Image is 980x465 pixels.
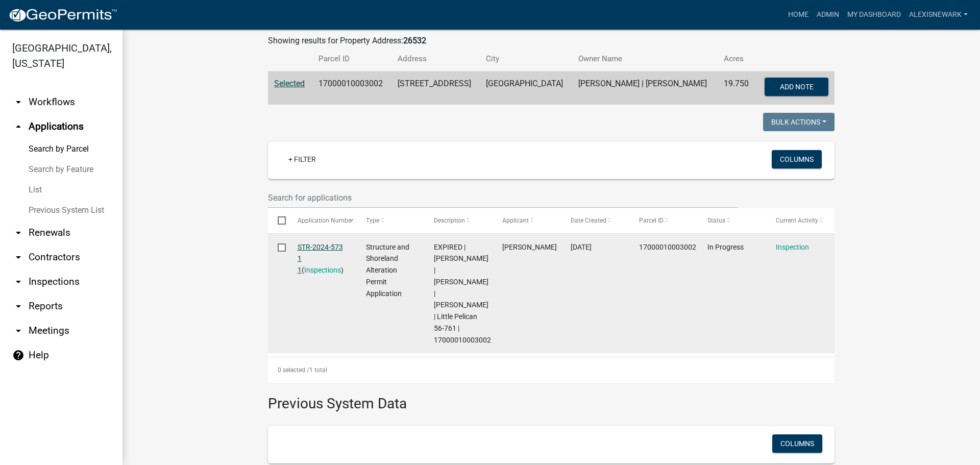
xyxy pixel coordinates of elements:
[268,187,738,208] input: Search for applications
[698,208,766,233] datatable-header-cell: Status
[905,5,972,25] a: alexisnewark
[268,357,835,383] div: 1 total
[480,47,572,71] th: City
[502,217,529,224] span: Applicant
[779,83,813,91] span: Add Note
[12,300,24,312] i: arrow_drop_down
[298,217,353,224] span: Application Number
[763,113,835,131] button: Bulk Actions
[274,79,305,88] a: Selected
[366,217,379,224] span: Type
[12,96,24,108] i: arrow_drop_down
[765,78,828,96] button: Add Note
[561,208,629,233] datatable-header-cell: Date Created
[776,217,818,224] span: Current Activity
[707,217,725,224] span: Status
[12,276,24,288] i: arrow_drop_down
[312,71,391,105] td: 17000010003002
[434,217,465,224] span: Description
[480,71,572,105] td: [GEOGRAPHIC_DATA]
[268,35,835,47] div: Showing results for Property Address:
[304,266,341,274] a: Inspections
[718,71,756,105] td: 19.750
[278,366,309,374] span: 0 selected /
[571,217,606,224] span: Date Created
[813,5,843,25] a: Admin
[12,120,24,133] i: arrow_drop_up
[571,243,592,251] span: 08/26/2024
[356,208,424,233] datatable-header-cell: Type
[312,47,391,71] th: Parcel ID
[493,208,561,233] datatable-header-cell: Applicant
[280,150,324,168] a: + Filter
[772,434,822,453] button: Columns
[766,208,835,233] datatable-header-cell: Current Activity
[629,208,698,233] datatable-header-cell: Parcel ID
[403,36,426,45] strong: 26532
[287,208,356,233] datatable-header-cell: Application Number
[391,47,480,71] th: Address
[707,243,744,251] span: In Progress
[784,5,813,25] a: Home
[12,349,24,361] i: help
[718,47,756,71] th: Acres
[366,243,409,298] span: Structure and Shoreland Alteration Permit Application
[391,71,480,105] td: [STREET_ADDRESS]
[572,47,718,71] th: Owner Name
[502,243,557,251] span: steve ianiro
[298,243,343,275] a: STR-2024-573 1 1
[772,150,822,168] button: Columns
[268,208,287,233] datatable-header-cell: Select
[843,5,905,25] a: My Dashboard
[268,383,835,414] h3: Previous System Data
[424,208,493,233] datatable-header-cell: Description
[12,325,24,337] i: arrow_drop_down
[298,241,347,276] div: ( )
[639,217,664,224] span: Parcel ID
[434,243,491,344] span: EXPIRED | Alexis Newark | STEVE N IANIRO | APRIL A IANIRO | Little Pelican 56-761 | 17000010003002
[776,243,809,251] a: Inspection
[12,251,24,263] i: arrow_drop_down
[572,71,718,105] td: [PERSON_NAME] | [PERSON_NAME]
[12,227,24,239] i: arrow_drop_down
[639,243,696,251] span: 17000010003002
